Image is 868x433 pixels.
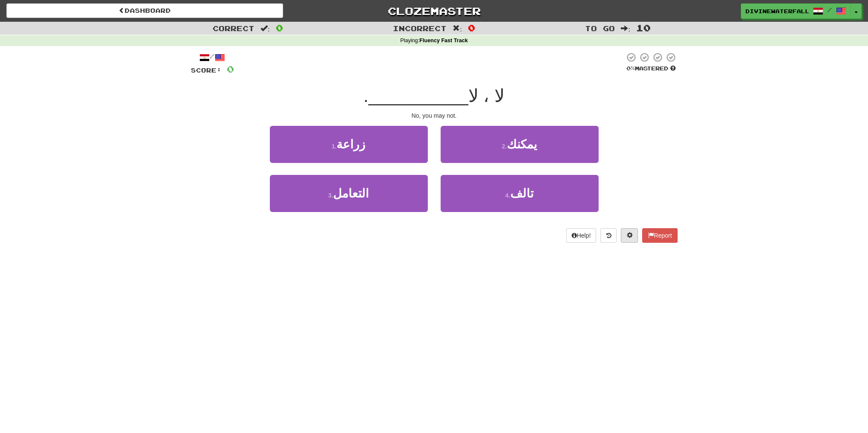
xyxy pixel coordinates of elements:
[227,64,234,74] span: 0
[332,143,337,150] small: 1 .
[827,7,832,13] span: /
[600,228,617,243] button: Round history (alt+y)
[621,25,630,32] span: :
[468,23,475,33] span: 0
[191,52,234,63] div: /
[585,24,615,32] span: To go
[333,187,369,200] span: التعامل
[441,126,599,163] button: 2.يمكنك
[642,228,677,243] button: Report
[453,25,462,32] span: :
[368,86,468,106] span: __________
[419,38,468,44] strong: Fluency Fast Track
[741,3,851,19] a: DivineWaterfall5352 /
[566,228,596,243] button: Help!
[191,111,678,120] div: No, you may not.
[441,175,599,212] button: 4.تالف
[505,192,510,199] small: 4 .
[328,192,333,199] small: 3 .
[507,138,537,151] span: يمكنك
[276,23,283,33] span: 0
[468,86,504,106] span: لا ، لا
[270,126,428,163] button: 1.زراعة
[336,138,365,151] span: زراعة
[510,187,534,200] span: تالف
[363,86,368,106] span: .
[745,7,809,15] span: DivineWaterfall5352
[213,24,254,32] span: Correct
[625,65,678,73] div: Mastered
[393,24,447,32] span: Incorrect
[191,67,222,74] span: Score:
[6,3,283,18] a: Dashboard
[296,3,573,18] a: Clozemaster
[502,143,507,150] small: 2 .
[270,175,428,212] button: 3.التعامل
[260,25,270,32] span: :
[636,23,651,33] span: 10
[626,65,635,72] span: 0 %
